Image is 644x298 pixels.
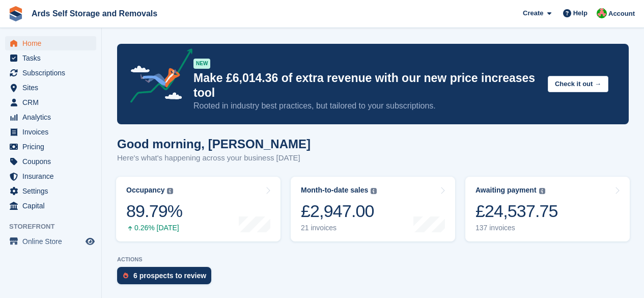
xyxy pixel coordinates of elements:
[22,51,83,65] span: Tasks
[5,169,96,183] a: menu
[475,224,558,232] div: 137 invoices
[133,272,206,280] div: 6 prospects to review
[126,224,182,232] div: 0.26% [DATE]
[5,80,96,95] a: menu
[117,152,311,164] p: Here's what's happening across your business [DATE]
[22,154,83,169] span: Coupons
[22,36,83,50] span: Home
[22,125,83,139] span: Invoices
[123,273,128,279] img: prospect-51fa495bee0391a8d652442698ab0144808aea92771e9ea1ae160a38d050c398.svg
[126,186,164,195] div: Occupancy
[371,188,377,194] img: icon-info-grey-7440780725fd019a000dd9b08b2336e03edf1995a4989e88bcd33f0948082b44.svg
[22,80,83,95] span: Sites
[122,48,193,106] img: price-adjustments-announcement-icon-8257ccfd72463d97f412b2fc003d46551f7dbcb40ab6d574587a9cd5c0d94...
[27,5,161,22] a: Ards Self Storage and Removals
[5,36,96,50] a: menu
[475,201,558,222] div: £24,537.75
[167,188,173,194] img: icon-info-grey-7440780725fd019a000dd9b08b2336e03edf1995a4989e88bcd33f0948082b44.svg
[117,267,216,289] a: 6 prospects to review
[193,100,540,112] p: Rooted in industry best practices, but tailored to your subscriptions.
[301,201,377,222] div: £2,947.00
[22,140,83,154] span: Pricing
[193,59,210,69] div: NEW
[117,256,629,263] p: ACTIONS
[291,177,455,241] a: Month-to-date sales £2,947.00 21 invoices
[597,8,607,18] img: Ethan McFerran
[9,222,101,232] span: Storefront
[548,76,608,93] button: Check it out →
[5,199,96,213] a: menu
[5,66,96,80] a: menu
[126,201,182,222] div: 89.79%
[523,8,543,18] span: Create
[5,110,96,124] a: menu
[573,8,587,18] span: Help
[22,184,83,198] span: Settings
[301,186,368,195] div: Month-to-date sales
[5,125,96,139] a: menu
[84,235,96,248] a: Preview store
[5,154,96,169] a: menu
[22,110,83,124] span: Analytics
[608,9,635,19] span: Account
[22,169,83,183] span: Insurance
[5,51,96,65] a: menu
[539,188,545,194] img: icon-info-grey-7440780725fd019a000dd9b08b2336e03edf1995a4989e88bcd33f0948082b44.svg
[117,137,311,151] h1: Good morning, [PERSON_NAME]
[5,184,96,198] a: menu
[116,177,281,241] a: Occupancy 89.79% 0.26% [DATE]
[465,177,630,241] a: Awaiting payment £24,537.75 137 invoices
[475,186,537,195] div: Awaiting payment
[5,234,96,249] a: menu
[5,140,96,154] a: menu
[301,224,377,232] div: 21 invoices
[22,199,83,213] span: Capital
[8,6,23,21] img: stora-icon-8386f47178a22dfd0bd8f6a31ec36ba5ce8667c1dd55bd0f319d3a0aa187defe.svg
[22,66,83,80] span: Subscriptions
[193,71,540,100] p: Make £6,014.36 of extra revenue with our new price increases tool
[22,95,83,110] span: CRM
[22,234,83,249] span: Online Store
[5,95,96,110] a: menu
